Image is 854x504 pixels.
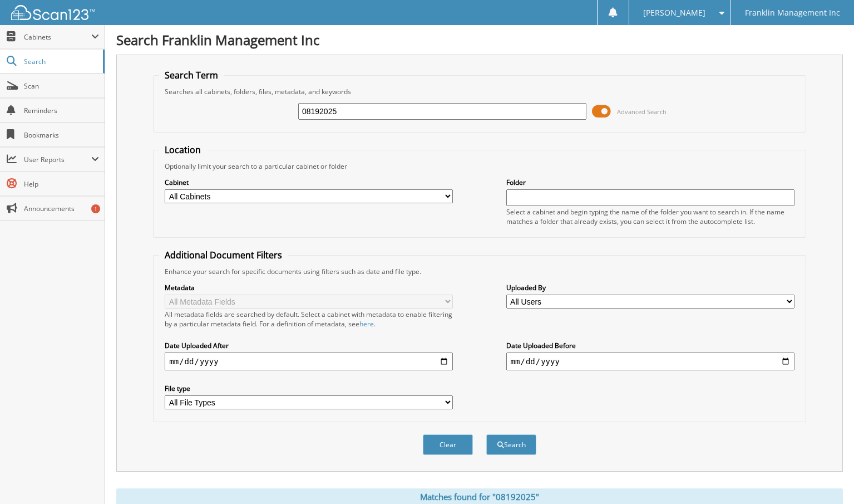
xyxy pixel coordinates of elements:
button: Search [486,434,536,455]
label: Date Uploaded After [165,341,453,350]
span: User Reports [24,155,91,164]
label: Folder [506,178,794,187]
span: Search [24,57,97,66]
div: Select a cabinet and begin typing the name of the folder you want to search in. If the name match... [506,207,794,226]
button: Clear [423,434,473,455]
div: All metadata fields are searched by default. Select a cabinet with metadata to enable filtering b... [165,310,453,329]
span: Announcements [24,204,99,213]
input: end [506,353,794,370]
legend: Location [159,144,206,156]
legend: Search Term [159,69,224,81]
div: Searches all cabinets, folders, files, metadata, and keywords [159,87,799,96]
legend: Additional Document Filters [159,249,288,261]
span: Scan [24,81,99,91]
input: start [165,353,453,370]
span: Reminders [24,106,99,115]
h1: Search Franklin Management Inc [116,31,843,49]
span: Bookmarks [24,130,99,140]
div: 1 [91,204,100,213]
a: here [359,319,374,329]
label: Uploaded By [506,283,794,292]
span: Advanced Search [617,107,667,116]
label: File type [165,384,453,393]
span: Help [24,179,99,189]
label: Metadata [165,283,453,292]
div: Enhance your search for specific documents using filters such as date and file type. [159,267,799,276]
img: scan123-logo-white.svg [11,5,95,20]
span: Franklin Management Inc [745,9,840,16]
span: Cabinets [24,32,91,42]
div: Optionally limit your search to a particular cabinet or folder [159,162,799,171]
label: Date Uploaded Before [506,341,794,350]
span: [PERSON_NAME] [643,9,705,16]
label: Cabinet [165,178,453,187]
